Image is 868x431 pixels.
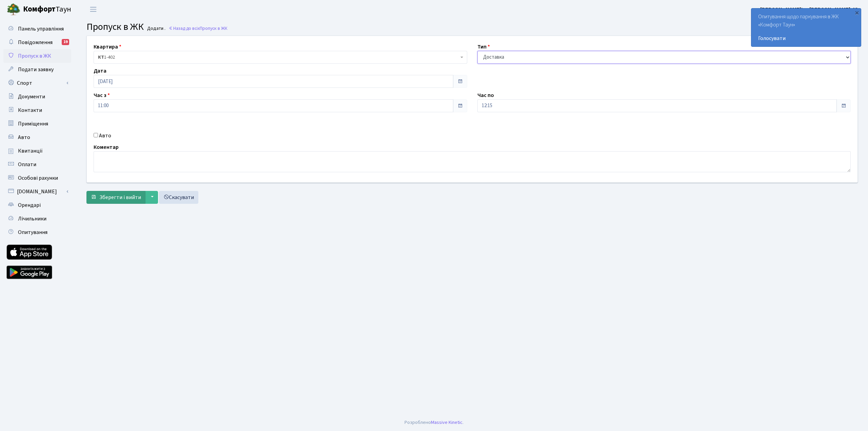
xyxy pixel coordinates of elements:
a: Орендарі [3,198,71,212]
span: Таун [23,4,71,15]
button: Переключити навігацію [85,4,102,15]
span: Зберегти і вийти [99,194,141,201]
div: Розроблено . [405,419,463,426]
a: [PERSON_NAME]’єв [PERSON_NAME]. Ю. [760,5,860,14]
a: Авто [3,131,71,144]
span: Панель управління [18,25,64,33]
a: [DOMAIN_NAME] [3,185,71,198]
span: Пропуск в ЖК [200,25,228,32]
a: Пропуск в ЖК [3,49,71,63]
a: Панель управління [3,22,71,36]
a: Опитування [3,226,71,239]
span: <b>КТ</b>&nbsp;&nbsp;&nbsp;&nbsp;1-402 [98,54,459,61]
span: Квитанції [18,147,43,155]
div: 19 [62,39,69,45]
span: <b>КТ</b>&nbsp;&nbsp;&nbsp;&nbsp;1-402 [94,51,467,64]
button: Зберегти і вийти [86,191,145,204]
div: Опитування щодо паркування в ЖК «Комфорт Таун» [751,8,861,46]
div: × [853,9,860,16]
img: logo.png [7,3,20,16]
span: Особові рахунки [18,174,58,182]
span: Орендарі [18,201,41,209]
a: Повідомлення19 [3,36,71,49]
a: Оплати [3,158,71,171]
label: Час по [477,91,494,99]
a: Документи [3,90,71,103]
span: Повідомлення [18,39,53,46]
label: Дата [94,67,106,75]
span: Документи [18,93,45,100]
span: Приміщення [18,120,48,128]
b: КТ [98,54,104,61]
span: Оплати [18,161,36,168]
a: Подати заявку [3,63,71,76]
label: Час з [94,91,110,99]
a: Голосувати [758,34,854,42]
span: Контакти [18,106,42,114]
span: Опитування [18,229,47,236]
small: Додати . [146,26,165,32]
label: Тип [477,43,490,51]
a: Приміщення [3,117,71,131]
label: Квартира [94,43,121,51]
span: Лічильники [18,215,46,222]
label: Коментар [94,143,119,151]
a: Контакти [3,103,71,117]
a: Скасувати [159,191,198,204]
a: Massive Kinetic [431,419,462,426]
a: Спорт [3,76,71,90]
span: Пропуск в ЖК [18,52,51,60]
label: Авто [99,132,111,140]
a: Особові рахунки [3,171,71,185]
b: Комфорт [23,4,56,15]
a: Лічильники [3,212,71,226]
span: Подати заявку [18,66,54,73]
a: Квитанції [3,144,71,158]
span: Авто [18,134,30,141]
span: Пропуск в ЖК [86,20,144,34]
a: Назад до всіхПропуск в ЖК [169,25,228,32]
b: [PERSON_NAME]’єв [PERSON_NAME]. Ю. [760,6,860,13]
